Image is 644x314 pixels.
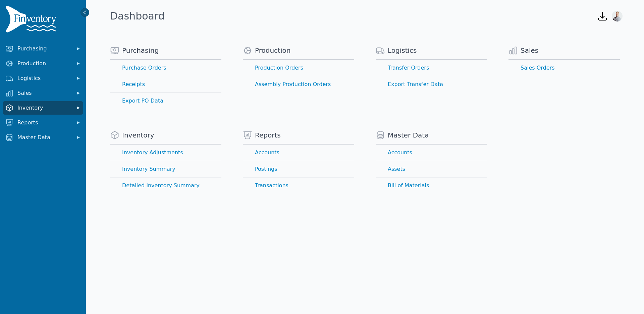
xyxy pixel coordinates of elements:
[612,11,623,22] img: Joshua Benton
[3,116,83,129] button: Reports
[3,42,83,55] button: Purchasing
[243,145,354,161] a: Accounts
[110,178,221,194] a: Detailed Inventory Summary
[17,45,71,53] span: Purchasing
[243,161,354,177] a: Postings
[376,161,487,177] a: Assets
[110,76,221,92] a: Receipts
[17,119,71,127] span: Reports
[255,130,281,140] span: Reports
[3,131,83,144] button: Master Data
[508,60,620,76] a: Sales Orders
[376,76,487,92] a: Export Transfer Data
[110,145,221,161] a: Inventory Adjustments
[521,46,538,55] span: Sales
[3,86,83,100] button: Sales
[3,57,83,70] button: Production
[122,46,159,55] span: Purchasing
[3,101,83,115] button: Inventory
[3,72,83,85] button: Logistics
[110,60,221,76] a: Purchase Orders
[17,89,71,97] span: Sales
[243,76,354,92] a: Assembly Production Orders
[388,130,429,140] span: Master Data
[243,178,354,194] a: Transactions
[17,133,71,142] span: Master Data
[17,74,71,82] span: Logistics
[17,60,71,68] span: Production
[376,145,487,161] a: Accounts
[110,161,221,177] a: Inventory Summary
[110,93,221,109] a: Export PO Data
[122,130,154,140] span: Inventory
[110,10,165,22] h1: Dashboard
[376,60,487,76] a: Transfer Orders
[5,5,59,35] img: Finventory
[376,178,487,194] a: Bill of Materials
[388,46,417,55] span: Logistics
[255,46,290,55] span: Production
[17,104,71,112] span: Inventory
[243,60,354,76] a: Production Orders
